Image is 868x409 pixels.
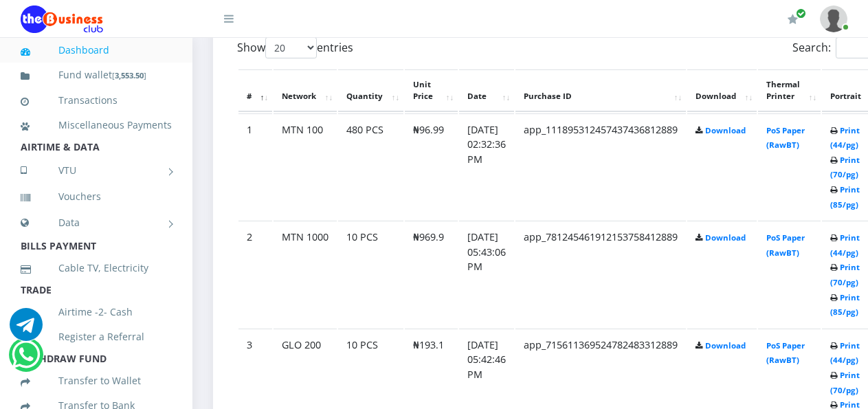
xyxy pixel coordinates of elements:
small: [ ] [112,70,146,80]
th: Network: activate to sort column ascending [274,69,337,112]
th: Date: activate to sort column ascending [459,69,514,112]
a: Print (44/pg) [830,232,860,258]
td: 1 [238,113,272,220]
a: Transfer to Wallet [21,365,172,397]
img: User [820,5,847,32]
a: Print (85/pg) [830,184,860,210]
a: Fund wallet[3,553.50] [21,59,172,91]
a: Vouchers [21,181,172,212]
td: 480 PCS [338,113,403,220]
th: Thermal Printer: activate to sort column ascending [758,69,821,112]
td: 2 [238,221,272,327]
td: app_111895312457437436812889 [515,113,686,220]
th: Quantity: activate to sort column ascending [338,69,403,112]
a: Print (44/pg) [830,340,860,366]
a: Transactions [21,85,172,116]
a: Miscellaneous Payments [21,109,172,141]
a: Chat for support [10,318,43,341]
td: [DATE] 02:32:36 PM [459,113,514,220]
a: Print (70/pg) [830,155,860,180]
span: Renew/Upgrade Subscription [796,8,806,19]
td: MTN 1000 [274,221,337,327]
a: PoS Paper (RawBT) [766,125,805,151]
label: Show entries [237,37,353,58]
a: Download [705,232,746,243]
td: ₦96.99 [405,113,458,220]
a: Download [705,340,746,351]
a: Print (70/pg) [830,262,860,287]
th: #: activate to sort column descending [238,69,272,112]
a: Airtime -2- Cash [21,296,172,328]
a: Data [21,206,172,240]
i: Renew/Upgrade Subscription [788,14,798,25]
a: Register a Referral [21,321,172,353]
a: PoS Paper (RawBT) [766,340,805,366]
td: app_781245461912153758412889 [515,221,686,327]
td: 10 PCS [338,221,403,327]
th: Unit Price: activate to sort column ascending [405,69,458,112]
th: Purchase ID: activate to sort column ascending [515,69,686,112]
a: Chat for support [12,349,40,371]
td: [DATE] 05:43:06 PM [459,221,514,327]
a: Dashboard [21,34,172,66]
select: Showentries [265,37,317,58]
a: VTU [21,153,172,188]
img: Logo [21,5,103,33]
td: ₦969.9 [405,221,458,327]
b: 3,553.50 [115,70,144,80]
a: PoS Paper (RawBT) [766,232,805,258]
a: Download [705,125,746,135]
a: Cable TV, Electricity [21,252,172,284]
a: Print (85/pg) [830,292,860,318]
a: Print (70/pg) [830,370,860,395]
a: Print (44/pg) [830,125,860,151]
th: Download: activate to sort column ascending [687,69,757,112]
td: MTN 100 [274,113,337,220]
